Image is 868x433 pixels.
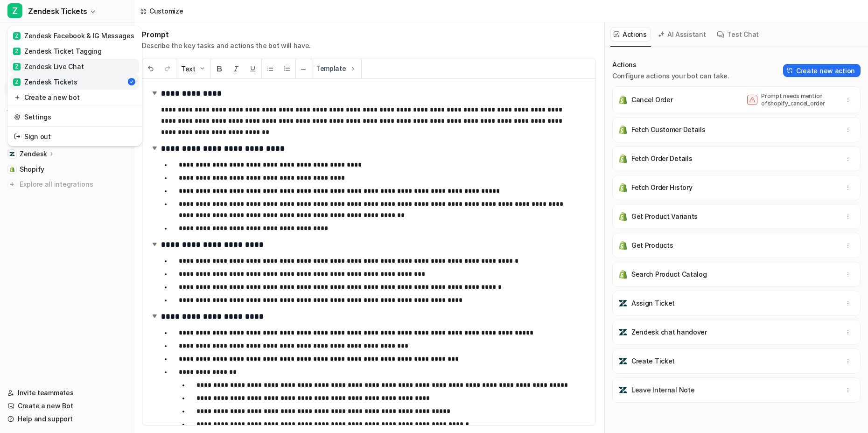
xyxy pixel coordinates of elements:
[7,3,22,18] span: Z
[13,63,21,70] span: Z
[10,129,139,144] a: Sign out
[13,78,21,86] span: Z
[28,5,87,18] span: Zendesk Tickets
[14,132,21,141] img: reset
[14,92,21,102] img: reset
[13,77,77,87] div: Zendesk Tickets
[13,48,21,55] span: Z
[10,109,139,125] a: Settings
[13,46,102,56] div: Zendesk Ticket Tagging
[13,31,134,41] div: Zendesk Facebook & IG Messages
[14,112,21,122] img: reset
[13,32,21,40] span: Z
[7,26,142,146] div: ZZendesk Tickets
[13,62,84,71] div: Zendesk Live Chat
[10,90,139,105] a: Create a new bot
